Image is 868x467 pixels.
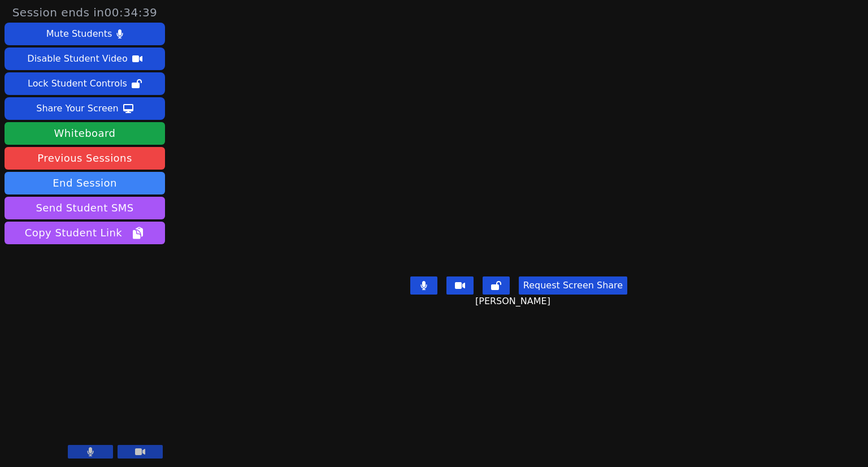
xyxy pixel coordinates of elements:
[12,5,158,20] span: Session ends in
[105,6,158,19] time: 00:34:39
[46,25,112,43] div: Mute Students
[36,100,119,118] div: Share Your Screen
[5,72,165,95] button: Lock Student Controls
[5,122,165,145] button: Whiteboard
[5,197,165,219] button: Send Student SMS
[25,225,145,241] span: Copy Student Link
[475,295,553,308] span: [PERSON_NAME]
[5,97,165,120] button: Share Your Screen
[28,75,127,93] div: Lock Student Controls
[27,50,127,68] div: Disable Student Video
[5,147,165,170] a: Previous Sessions
[5,23,165,45] button: Mute Students
[5,172,165,194] button: End Session
[519,276,627,295] button: Request Screen Share
[5,222,165,244] button: Copy Student Link
[5,47,165,70] button: Disable Student Video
